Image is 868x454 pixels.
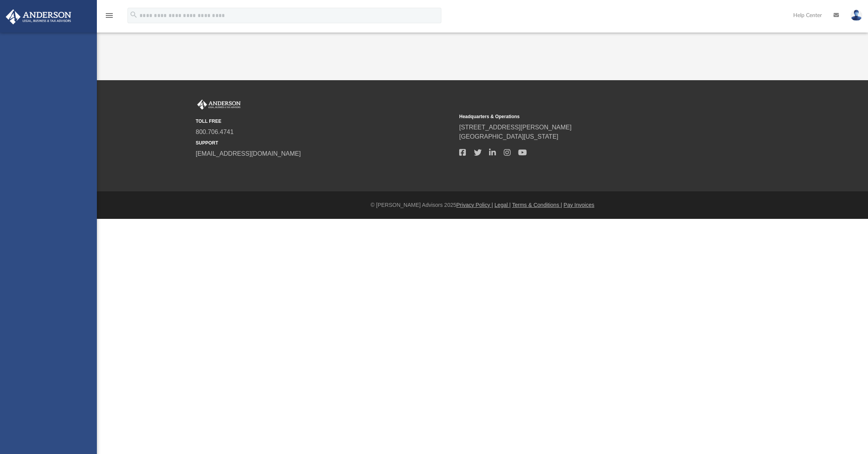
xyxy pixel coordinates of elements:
[105,15,114,20] a: menu
[196,139,454,146] small: SUPPORT
[851,10,862,21] img: User Pic
[196,150,301,157] a: [EMAIL_ADDRESS][DOMAIN_NAME]
[456,202,493,208] a: Privacy Policy |
[494,202,511,208] a: Legal |
[129,10,138,19] i: search
[105,11,114,20] i: menu
[97,201,868,209] div: © [PERSON_NAME] Advisors 2025
[196,118,454,125] small: TOLL FREE
[196,100,242,110] img: Anderson Advisors Platinum Portal
[459,133,558,140] a: [GEOGRAPHIC_DATA][US_STATE]
[512,202,562,208] a: Terms & Conditions |
[459,113,717,120] small: Headquarters & Operations
[459,124,572,131] a: [STREET_ADDRESS][PERSON_NAME]
[196,129,234,135] a: 800.706.4741
[563,202,594,208] a: Pay Invoices
[3,9,74,24] img: Anderson Advisors Platinum Portal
